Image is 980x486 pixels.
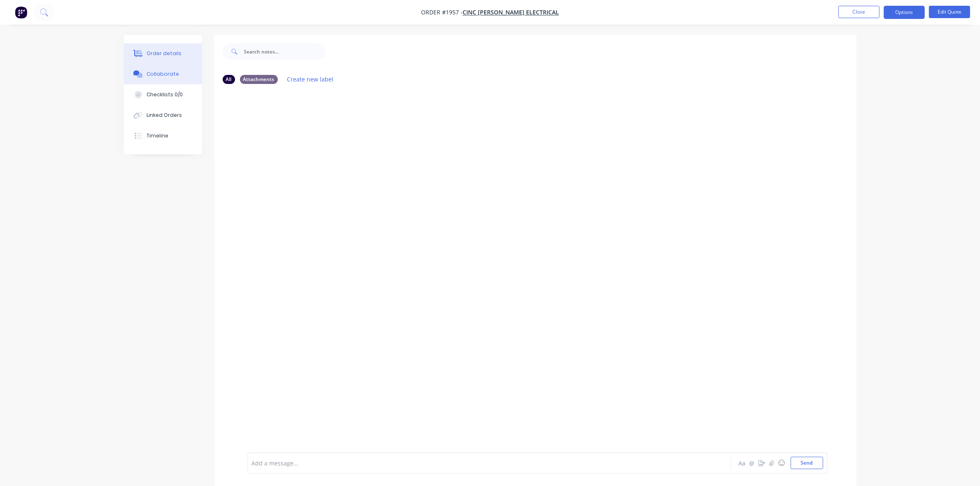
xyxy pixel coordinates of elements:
[244,43,326,60] input: Search notes...
[147,70,179,78] div: Collaborate
[929,6,970,18] button: Edit Quote
[838,6,880,18] button: Close
[421,9,463,16] span: Order #1957 -
[124,126,202,146] button: Timeline
[124,43,202,64] button: Order details
[240,75,278,84] div: Attachments
[147,91,183,98] div: Checklists 0/0
[737,458,747,468] button: Aa
[747,458,757,468] button: @
[777,458,787,468] button: ☺
[147,50,182,57] div: Order details
[791,457,823,469] button: Send
[124,64,202,84] button: Collaborate
[463,9,559,16] a: CINC [PERSON_NAME] Electrical
[223,75,235,84] div: All
[283,74,338,85] button: Create new label
[124,84,202,105] button: Checklists 0/0
[15,6,27,19] img: Factory
[147,112,182,119] div: Linked Orders
[884,6,925,19] button: Options
[147,132,168,140] div: Timeline
[124,105,202,126] button: Linked Orders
